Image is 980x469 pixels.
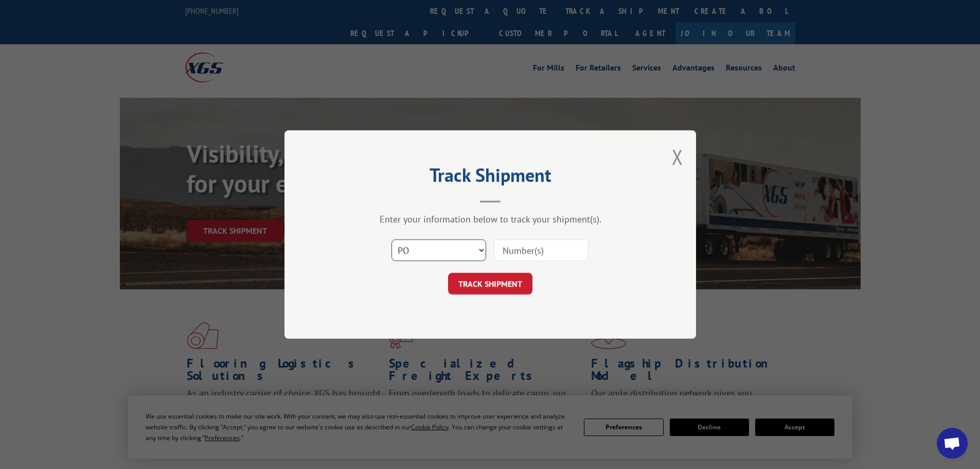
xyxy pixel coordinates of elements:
button: TRACK SHIPMENT [448,273,532,294]
input: Number(s) [494,239,589,261]
div: Open chat [937,428,968,459]
h2: Track Shipment [336,168,645,187]
div: Enter your information below to track your shipment(s). [336,213,645,225]
button: Close modal [672,143,683,170]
